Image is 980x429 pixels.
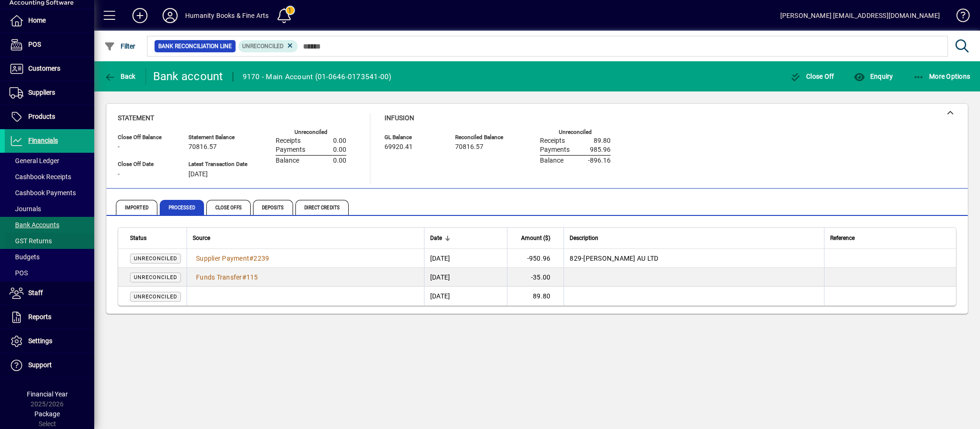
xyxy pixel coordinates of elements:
[193,253,272,264] a: Supplier Payment#2239
[570,255,581,262] span: 829
[5,281,94,305] a: Staff
[830,233,944,243] div: Reference
[28,89,55,96] span: Suppliers
[104,73,136,80] span: Back
[9,221,59,229] span: Bank Accounts
[588,157,611,165] span: -896.16
[118,161,174,167] span: Close Off Date
[5,354,94,377] a: Support
[9,157,59,165] span: General Ledger
[9,205,41,213] span: Journals
[188,143,217,151] span: 70816.57
[424,287,507,305] td: [DATE]
[242,43,284,49] span: Unreconciled
[295,200,349,215] span: Direct Credits
[188,161,247,167] span: Latest Transaction Date
[333,146,346,154] span: 0.00
[155,7,185,24] button: Profile
[193,233,418,243] div: Source
[540,146,570,154] span: Payments
[9,269,28,277] span: POS
[28,313,51,321] span: Reports
[130,233,181,243] div: Status
[193,233,210,243] span: Source
[28,41,41,48] span: POS
[116,200,157,215] span: Imported
[276,137,301,145] span: Receipts
[134,256,177,262] span: Unreconciled
[125,7,155,24] button: Add
[5,185,94,201] a: Cashbook Payments
[5,201,94,217] a: Journals
[5,249,94,265] a: Budgets
[253,255,269,262] span: 2239
[243,69,392,84] div: 9170 - Main Account (01-0646-0173541-00)
[238,40,298,52] mat-chip: Reconciliation Status: Unreconciled
[253,200,293,215] span: Deposits
[5,33,94,57] a: POS
[118,134,174,140] span: Close Off Balance
[854,73,893,80] span: Enquiry
[521,233,550,243] span: Amount ($)
[102,38,138,55] button: Filter
[5,153,94,169] a: General Ledger
[206,200,251,215] span: Close Offs
[540,137,565,145] span: Receipts
[130,233,147,243] span: Status
[507,287,563,305] td: 89.80
[559,129,592,135] label: Unreconciled
[430,233,501,243] div: Date
[424,268,507,287] td: [DATE]
[5,9,94,33] a: Home
[5,330,94,353] a: Settings
[28,137,58,144] span: Financials
[9,189,76,197] span: Cashbook Payments
[276,157,299,165] span: Balance
[424,249,507,268] td: [DATE]
[430,233,442,243] span: Date
[188,134,247,140] span: Statement Balance
[455,143,483,151] span: 70816.57
[196,255,249,262] span: Supplier Payment
[830,233,855,243] span: Reference
[540,157,563,165] span: Balance
[104,42,136,50] span: Filter
[333,157,346,165] span: 0.00
[788,68,837,85] button: Close Off
[94,68,146,85] app-page-header-button: Back
[185,8,269,23] div: Humanity Books & Fine Arts
[9,237,52,245] span: GST Returns
[570,233,598,243] span: Description
[28,337,52,345] span: Settings
[242,273,246,281] span: #
[513,233,559,243] div: Amount ($)
[294,129,327,135] label: Unreconciled
[134,274,177,280] span: Unreconciled
[780,8,940,23] div: [PERSON_NAME] [EMAIL_ADDRESS][DOMAIN_NAME]
[5,169,94,185] a: Cashbook Receipts
[249,255,253,262] span: #
[9,173,71,181] span: Cashbook Receipts
[5,265,94,281] a: POS
[384,143,413,151] span: 69920.41
[911,68,973,85] button: More Options
[9,253,40,261] span: Budgets
[5,233,94,249] a: GST Returns
[913,73,971,80] span: More Options
[851,68,895,85] button: Enquiry
[160,200,204,215] span: Processed
[594,137,611,145] span: 89.80
[384,134,441,140] span: GL Balance
[790,73,834,80] span: Close Off
[5,217,94,233] a: Bank Accounts
[193,272,261,282] a: Funds Transfer#115
[246,273,258,281] span: 115
[134,294,177,300] span: Unreconciled
[28,289,43,297] span: Staff
[34,410,60,418] span: Package
[581,255,583,262] span: -
[28,65,60,72] span: Customers
[507,268,563,287] td: -35.00
[5,57,94,81] a: Customers
[28,113,55,120] span: Products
